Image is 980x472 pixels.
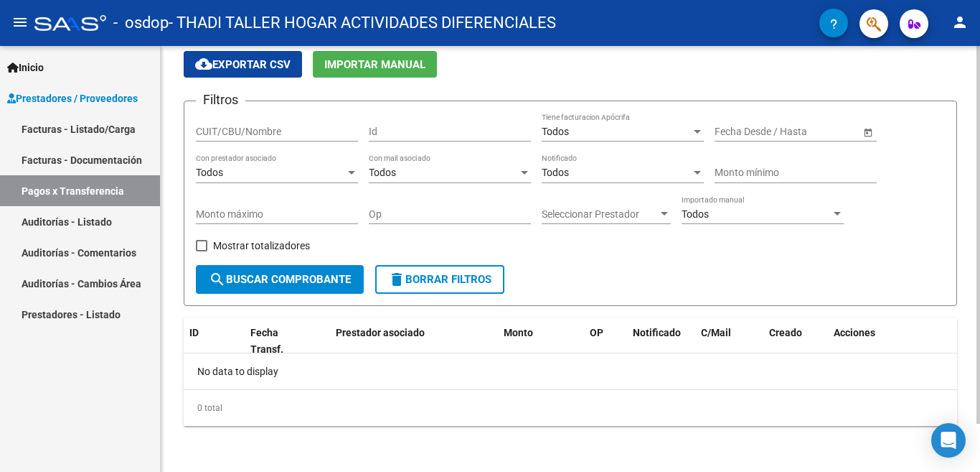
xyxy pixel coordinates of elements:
[633,327,681,338] span: Notificado
[828,318,957,365] datatable-header-cell: Acciones
[388,273,491,286] span: Borrar Filtros
[715,126,767,138] input: Fecha inicio
[388,271,405,288] mat-icon: delete
[763,318,828,365] datatable-header-cell: Creado
[7,60,44,75] span: Inicio
[860,124,875,139] button: Open calendar
[336,327,425,338] span: Prestador asociado
[189,327,199,338] span: ID
[542,126,569,137] span: Todos
[196,167,223,178] span: Todos
[209,271,226,288] mat-icon: search
[330,318,498,365] datatable-header-cell: Prestador asociado
[213,237,310,254] span: Mostrar totalizadores
[769,327,802,338] span: Creado
[184,51,302,78] button: Exportar CSV
[184,353,957,389] div: No data to display
[245,318,309,365] datatable-header-cell: Fecha Transf.
[209,273,351,286] span: Buscar Comprobante
[375,265,504,294] button: Borrar Filtros
[590,327,603,338] span: OP
[701,327,731,338] span: C/Mail
[627,318,695,365] datatable-header-cell: Notificado
[11,14,29,31] mat-icon: menu
[250,327,283,355] span: Fecha Transf.
[542,208,658,221] span: Seleccionar Prestador
[195,58,291,71] span: Exportar CSV
[369,167,396,178] span: Todos
[195,55,212,73] mat-icon: cloud_download
[196,265,364,294] button: Buscar Comprobante
[695,318,763,365] datatable-header-cell: C/Mail
[542,167,569,178] span: Todos
[196,90,245,110] h3: Filtros
[113,7,169,39] span: - osdop
[184,390,957,426] div: 0 total
[7,91,138,106] span: Prestadores / Proveedores
[184,318,245,365] datatable-header-cell: ID
[324,58,425,71] span: Importar Manual
[951,14,969,31] mat-icon: person
[584,318,627,365] datatable-header-cell: OP
[504,327,533,338] span: Monto
[313,51,437,78] button: Importar Manual
[834,327,875,338] span: Acciones
[169,7,556,39] span: - THADI TALLER HOGAR ACTIVIDADES DIFERENCIALES
[682,208,709,220] span: Todos
[498,318,584,365] datatable-header-cell: Monto
[931,423,966,458] div: Open Intercom Messenger
[779,126,849,138] input: Fecha fin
